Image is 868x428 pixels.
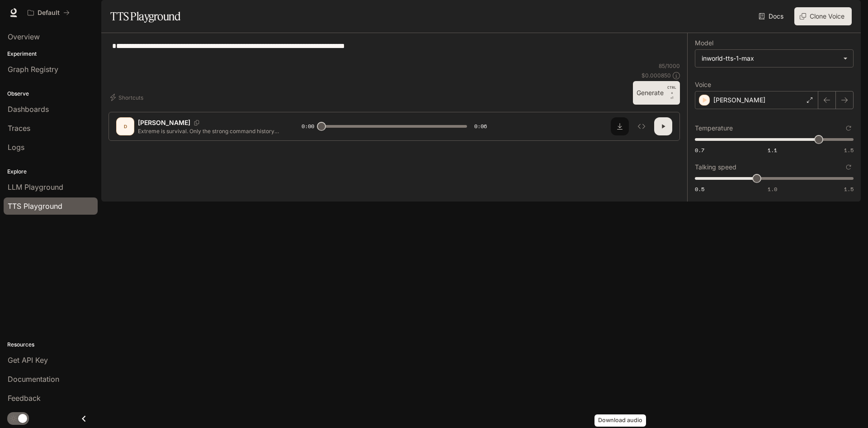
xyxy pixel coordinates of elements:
[695,146,704,154] span: 0.7
[24,4,74,22] button: All workspaces
[844,123,854,133] button: Reset to default
[695,40,713,46] p: Model
[844,162,854,172] button: Reset to default
[667,85,676,101] p: ⏎
[38,9,60,17] p: Default
[695,185,704,193] span: 0.5
[594,414,646,427] div: Download audio
[844,185,854,193] span: 1.5
[768,185,777,193] span: 1.0
[695,125,733,131] p: Temperature
[632,117,651,135] button: Inspect
[302,122,314,131] span: 0:00
[611,117,629,135] button: Download audio
[138,127,280,135] p: Extreme is survival. Only the strong command history — the weak are erased from it.
[474,122,487,131] span: 0:06
[118,119,132,134] div: D
[695,50,853,67] div: inworld-tts-1-max
[110,7,180,25] h1: TTS Playground
[713,96,765,105] p: [PERSON_NAME]
[794,7,852,25] button: Clone Voice
[138,118,190,127] p: [PERSON_NAME]
[768,146,777,154] span: 1.1
[702,54,839,63] div: inworld-tts-1-max
[695,164,736,170] p: Talking speed
[659,62,680,70] p: 85 / 1000
[695,82,711,88] p: Voice
[757,7,787,25] a: Docs
[633,81,680,105] button: GenerateCTRL +⏎
[108,90,147,105] button: Shortcuts
[642,72,671,79] p: $ 0.000850
[667,85,676,96] p: CTRL +
[844,146,854,154] span: 1.5
[190,120,203,125] button: Copy Voice ID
